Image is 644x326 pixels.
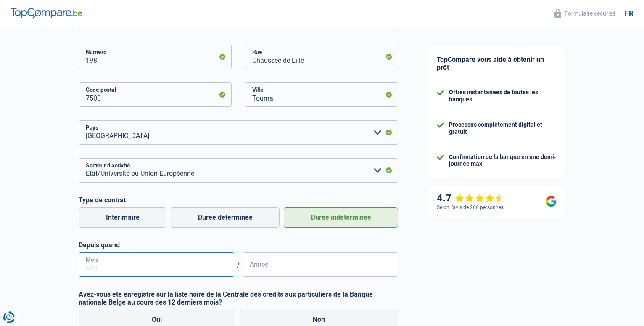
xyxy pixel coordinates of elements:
[449,89,557,103] div: Offres instantanées de toutes les banques
[625,9,633,18] div: fr
[79,207,166,228] label: Intérimaire
[79,252,234,277] input: MM
[549,6,620,20] button: Formulaire sécurisé
[79,290,398,306] label: Avez-vous été enregistré sur la liste noire de la Centrale des crédits aux particuliers de la Ban...
[449,154,557,168] div: Confirmation de la banque en une demi-journée max
[437,192,504,204] div: 4.7
[171,207,280,228] label: Durée déterminée
[2,116,3,116] img: Advertisement
[243,252,398,277] input: AAAA
[79,196,398,204] label: Type de contrat
[428,47,565,80] div: TopCompare vous aide à obtenir un prêt
[437,204,504,210] div: Selon l’avis de 266 personnes
[449,121,557,135] div: Processus complètement digital et gratuit
[284,207,398,228] label: Durée indéterminée
[79,241,398,249] label: Depuis quand
[11,8,82,18] img: TopCompare Logo
[234,261,243,269] span: /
